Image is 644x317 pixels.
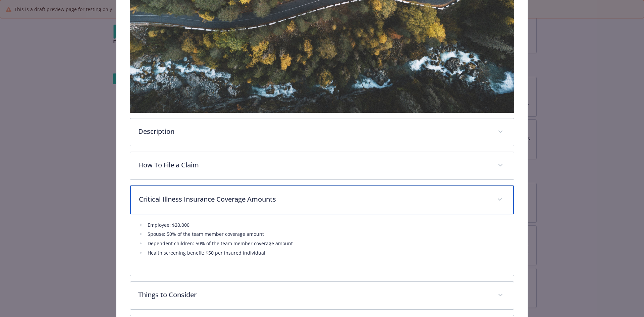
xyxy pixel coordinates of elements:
p: Things to Consider [138,290,490,300]
div: Critical Illness Insurance Coverage Amounts [130,214,514,276]
div: Critical Illness Insurance Coverage Amounts [130,186,514,214]
p: Critical Illness Insurance Coverage Amounts [139,194,489,204]
p: Description [138,126,490,137]
p: How To File a Claim [138,160,490,170]
li: Health screening benefit: $50 per insured individual [146,249,506,257]
div: Description [130,118,514,146]
li: Spouse: 50% of the team member coverage amount [146,230,506,238]
div: How To File a Claim [130,152,514,179]
li: Employee: $20,000 [146,221,506,229]
div: Things to Consider [130,282,514,309]
li: Dependent children: 50% of the team member coverage amount [146,240,506,248]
